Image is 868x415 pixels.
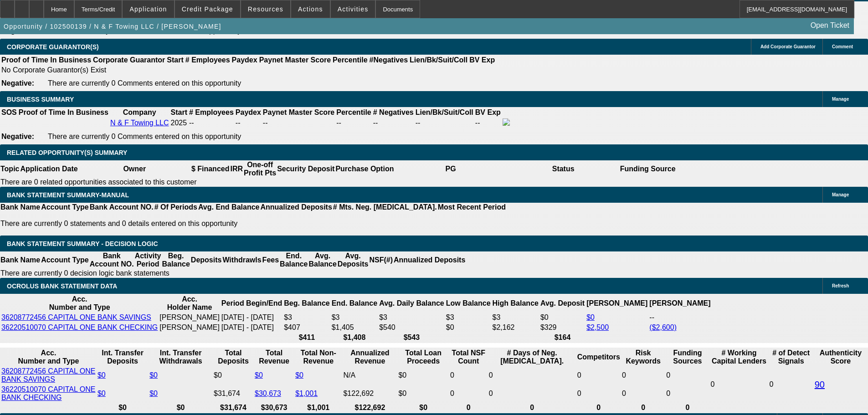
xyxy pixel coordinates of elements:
[373,108,414,116] b: # Negatives
[446,313,491,322] td: $3
[154,203,198,212] th: # Of Periods
[7,191,129,199] span: BANK STATEMENT SUMMARY-MANUAL
[335,160,394,178] th: Purchase Option
[710,348,768,366] th: # Working Capital Lenders
[621,367,665,384] td: 0
[649,323,677,331] a: ($2,600)
[1,56,92,65] th: Proof of Time In Business
[230,160,243,178] th: IRR
[189,119,194,127] span: --
[394,160,507,178] th: PG
[343,389,396,398] div: $122,692
[621,403,665,412] th: 0
[20,160,78,178] th: Application Date
[373,119,414,127] div: --
[1,133,34,140] b: Negative:
[159,323,220,332] td: [PERSON_NAME]
[331,333,378,342] th: $1,408
[488,367,576,384] td: 0
[620,160,676,178] th: Funding Source
[243,160,277,178] th: One-off Profit Pts
[666,367,709,384] td: 0
[295,371,303,379] a: $0
[7,240,158,247] span: Bank Statement Summary - Decision Logic
[1,385,95,401] a: 36220510070 CAPITAL ONE BANK CHECKING
[1,313,151,321] a: 36208772456 CAPITAL ONE BANK SAVINGS
[159,295,220,312] th: Acc. Holder Name
[1,66,499,75] td: No Corporate Guarantor(s) Exist
[213,367,253,384] td: $0
[189,108,234,116] b: # Employees
[815,379,825,389] a: 90
[832,283,849,288] span: Refresh
[1,79,34,87] b: Negative:
[666,385,709,402] td: 0
[832,44,853,49] span: Comment
[149,403,212,412] th: $0
[97,348,148,366] th: Int. Transfer Deposits
[263,119,334,127] div: --
[475,108,501,116] b: BV Exp
[807,18,853,33] a: Open Ticket
[621,348,665,366] th: Risk Keywords
[129,5,167,13] span: Application
[221,323,282,332] td: [DATE] - [DATE]
[255,389,281,397] a: $30,673
[369,251,393,269] th: NSF(#)
[277,160,335,178] th: Security Deposit
[1,323,158,331] a: 36220510070 CAPITAL ONE BANK CHECKING
[446,295,491,312] th: Low Balance
[503,118,510,126] img: facebook-icon.png
[446,323,491,332] td: $0
[213,403,253,412] th: $31,674
[410,56,467,64] b: Lien/Bk/Suit/Coll
[279,251,308,269] th: End. Balance
[198,203,260,212] th: Avg. End Balance
[259,56,331,64] b: Paynet Master Score
[398,403,448,412] th: $0
[336,119,371,127] div: --
[295,403,342,412] th: $1,001
[450,348,488,366] th: Sum of the Total NSF Count and Total Overdraft Fee Count from Ocrolus
[1,367,95,383] a: 36208772456 CAPITAL ONE BANK SAVINGS
[283,333,330,342] th: $411
[98,371,106,379] a: $0
[48,133,241,140] span: There are currently 0 Comments entered on this opportunity
[331,295,378,312] th: End. Balance
[254,348,294,366] th: Total Revenue
[213,348,253,366] th: Total Deposits
[475,118,501,128] td: --
[1,295,158,312] th: Acc. Number and Type
[48,79,241,87] span: There are currently 0 Comments entered on this opportunity
[110,119,169,127] a: N & F Towing LLC
[469,56,495,64] b: BV Exp
[170,118,188,128] td: 2025
[492,323,539,332] td: $2,162
[666,348,709,366] th: Funding Sources
[1,348,96,366] th: Acc. Number and Type
[370,56,408,64] b: #Negatives
[343,367,397,384] td: N/A
[450,367,488,384] td: 0
[236,108,261,116] b: Paydex
[331,0,375,18] button: Activities
[540,313,585,322] td: $0
[0,220,506,228] p: There are currently 0 statements and 0 details entered on this opportunity
[331,313,378,322] td: $3
[7,96,74,103] span: BUSINESS SUMMARY
[18,108,109,117] th: Proof of Time In Business
[213,385,253,402] td: $31,674
[343,348,397,366] th: Annualized Revenue
[337,251,369,269] th: Avg. Deposits
[89,203,154,212] th: Bank Account NO.
[379,313,445,322] td: $3
[488,403,576,412] th: 0
[379,333,445,342] th: $543
[336,108,371,116] b: Percentile
[814,348,867,366] th: Authenticity Score
[161,251,190,269] th: Beg. Balance
[415,118,474,128] td: --
[41,203,89,212] th: Account Type
[171,108,187,116] b: Start
[769,348,813,366] th: # of Detect Signals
